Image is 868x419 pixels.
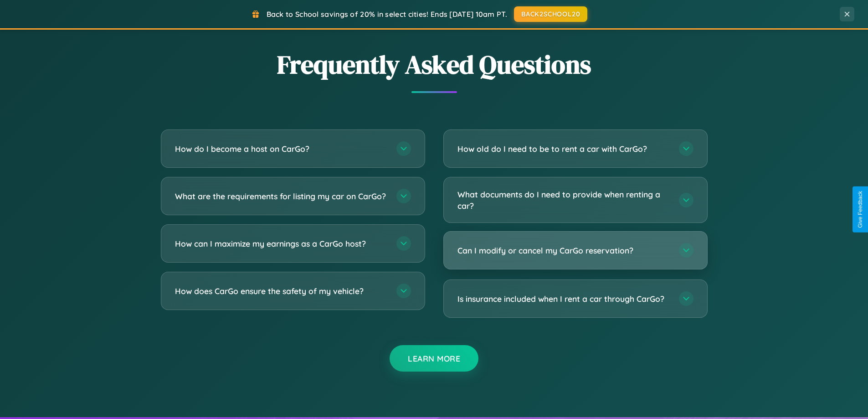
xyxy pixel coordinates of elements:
h3: What documents do I need to provide when renting a car? [457,189,670,211]
div: Give Feedback [857,191,863,228]
h3: What are the requirements for listing my car on CarGo? [175,191,387,202]
span: Back to School savings of 20% in select cities! Ends [DATE] 10am PT. [267,10,507,19]
h3: How do I become a host on CarGo? [175,143,387,155]
h3: Can I modify or cancel my CarGo reservation? [457,245,670,256]
h3: How can I maximize my earnings as a CarGo host? [175,238,387,249]
button: Learn More [390,345,478,372]
h2: Frequently Asked Questions [161,47,708,82]
h3: How old do I need to be to rent a car with CarGo? [457,143,670,155]
h3: Is insurance included when I rent a car through CarGo? [457,293,670,305]
button: BACK2SCHOOL20 [514,6,587,22]
h3: How does CarGo ensure the safety of my vehicle? [175,285,387,297]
